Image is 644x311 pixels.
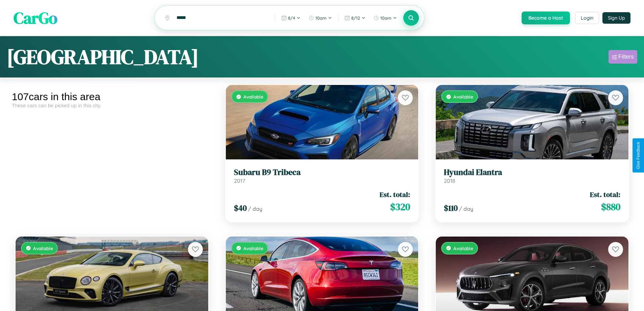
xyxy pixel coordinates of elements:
span: CarGo [14,7,57,29]
span: 2018 [444,177,455,184]
button: Become a Host [522,12,570,24]
a: Subaru B9 Tribeca2017 [234,168,410,184]
button: 8/4 [278,13,304,23]
button: Filters [609,50,637,64]
span: $ 880 [601,200,620,214]
div: 107 cars in this area [12,91,212,103]
span: $ 320 [390,200,410,214]
h3: Hyundai Elantra [444,168,620,177]
span: Available [243,94,263,99]
span: Available [33,245,53,251]
span: 8 / 4 [288,15,295,21]
span: 10am [315,15,327,21]
button: Login [575,12,599,24]
span: / day [248,205,262,212]
span: / day [459,205,473,212]
div: Give Feedback [636,142,641,169]
button: 8/12 [341,13,369,23]
div: These cars can be picked up in this city. [12,103,212,108]
span: Est. total: [590,190,620,199]
button: 10am [305,13,335,23]
div: Filters [618,53,634,60]
button: 10am [370,13,400,23]
span: $ 110 [444,202,458,214]
span: 2017 [234,177,245,184]
span: Available [453,245,473,251]
button: Sign Up [602,12,630,24]
span: Est. total: [380,190,410,199]
span: $ 40 [234,202,247,214]
span: 10am [380,15,391,21]
span: Available [243,245,263,251]
a: Hyundai Elantra2018 [444,168,620,184]
h1: [GEOGRAPHIC_DATA] [7,43,199,71]
span: 8 / 12 [351,15,360,21]
h3: Subaru B9 Tribeca [234,168,410,177]
span: Available [453,94,473,99]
